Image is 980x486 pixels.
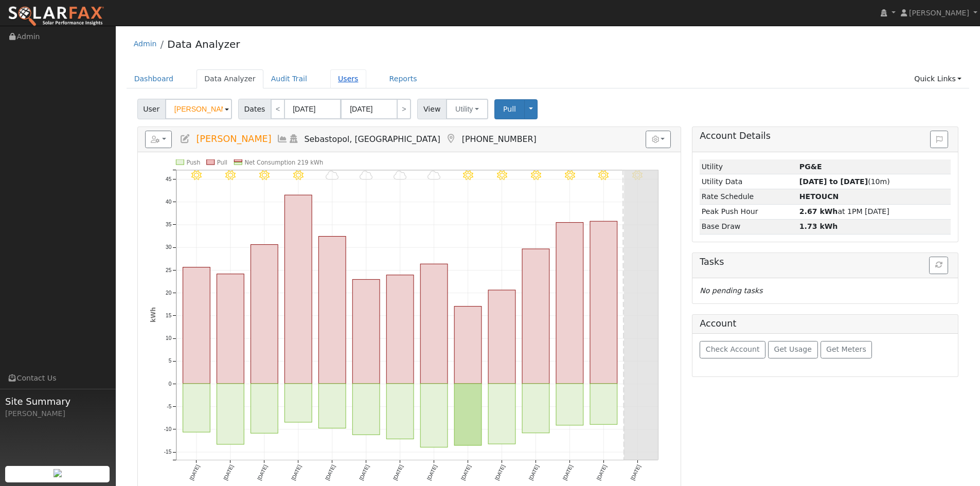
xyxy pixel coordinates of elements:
[197,69,263,88] a: Data Analyzer
[462,134,537,144] span: [PHONE_NUMBER]
[427,170,440,181] i: 8/27 - Cloudy
[382,69,425,88] a: Reports
[166,222,172,227] text: 35
[799,207,838,215] strong: 2.67 kWh
[700,318,736,329] h5: Account
[165,99,232,119] input: Select a User
[127,69,182,88] a: Dashboard
[288,134,299,144] a: Login As (last Never)
[397,99,411,119] a: >
[222,464,234,481] text: [DATE]
[426,464,438,481] text: [DATE]
[826,345,866,353] span: Get Meters
[598,170,609,181] i: 9/01 - Clear
[164,449,171,455] text: -15
[906,69,969,88] a: Quick Links
[271,99,285,119] a: <
[799,177,890,186] span: (10m)
[305,134,440,144] span: Sebastopol, [GEOGRAPHIC_DATA]
[774,345,812,353] span: Get Usage
[797,204,951,219] td: at 1PM [DATE]
[446,99,488,119] button: Utility
[180,134,191,144] a: Edit User (36651)
[360,170,372,181] i: 8/25 - Cloudy
[217,159,227,166] text: Pull
[494,464,506,481] text: [DATE]
[186,159,200,166] text: Push
[417,99,447,119] span: View
[386,384,414,439] rect: onclick=""
[460,464,472,481] text: [DATE]
[700,257,951,267] h5: Tasks
[251,384,278,433] rect: onclick=""
[164,426,171,432] text: -10
[503,105,516,113] span: Pull
[277,134,288,144] a: Multi-Series Graph
[284,384,312,422] rect: onclick=""
[488,290,515,384] rect: onclick=""
[293,170,304,181] i: 8/23 - MostlyClear
[799,177,868,186] strong: [DATE] to [DATE]
[166,199,172,205] text: 40
[454,307,482,384] rect: onclick=""
[420,384,448,447] rect: onclick=""
[799,222,838,230] strong: 1.73 kWh
[8,6,104,27] img: SolarFax
[259,170,270,181] i: 8/22 - MostlyClear
[446,134,457,144] a: Map
[420,264,448,384] rect: onclick=""
[150,307,157,322] text: kWh
[562,464,574,481] text: [DATE]
[284,195,312,384] rect: onclick=""
[256,464,268,481] text: [DATE]
[137,99,166,119] span: User
[244,159,323,166] text: Net Consumption 219 kWh
[263,69,315,88] a: Audit Trail
[463,170,473,181] i: 8/28 - Clear
[183,267,210,384] rect: onclick=""
[5,394,110,408] span: Site Summary
[225,170,236,181] i: 8/21 - Clear
[596,464,608,481] text: [DATE]
[530,170,541,181] i: 8/30 - Clear
[700,341,765,358] button: Check Account
[494,99,525,119] button: Pull
[700,174,797,189] td: Utility Data
[930,131,948,148] button: Issue History
[556,223,583,384] rect: onclick=""
[528,464,540,481] text: [DATE]
[522,384,549,433] rect: onclick=""
[358,464,370,481] text: [DATE]
[217,384,244,444] rect: onclick=""
[167,404,171,409] text: -5
[134,40,157,48] a: Admin
[238,99,271,119] span: Dates
[324,464,336,481] text: [DATE]
[799,163,822,171] strong: ID: 17247234, authorized: 09/03/25
[386,275,414,384] rect: onclick=""
[929,257,948,274] button: Refresh
[290,464,302,481] text: [DATE]
[167,38,240,50] a: Data Analyzer
[700,286,762,295] i: No pending tasks
[799,192,839,201] strong: Q
[168,358,171,364] text: 5
[556,384,583,425] rect: onclick=""
[700,131,951,141] h5: Account Details
[330,69,366,88] a: Users
[168,381,171,387] text: 0
[706,345,760,353] span: Check Account
[166,290,172,296] text: 20
[217,274,244,384] rect: onclick=""
[768,341,818,358] button: Get Usage
[166,267,172,273] text: 25
[497,170,507,181] i: 8/29 - Clear
[394,170,406,181] i: 8/26 - Cloudy
[166,313,172,318] text: 15
[700,204,797,219] td: Peak Push Hour
[590,384,617,424] rect: onclick=""
[166,245,172,250] text: 30
[392,464,404,481] text: [DATE]
[183,384,210,432] rect: onclick=""
[166,176,172,182] text: 45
